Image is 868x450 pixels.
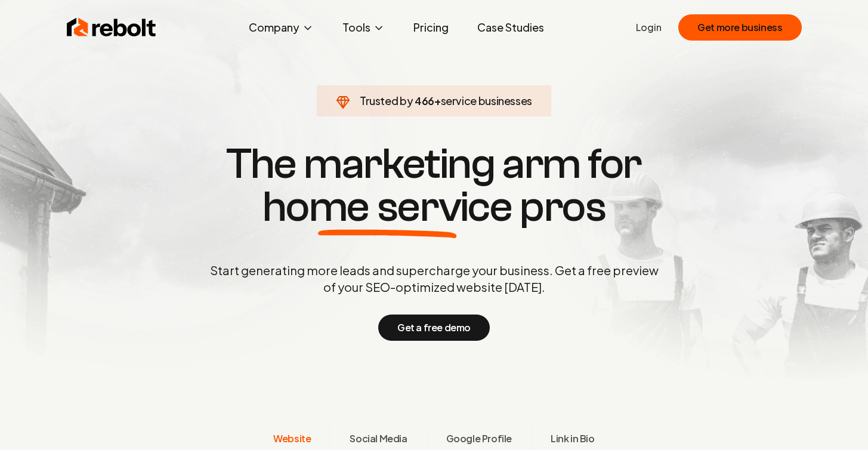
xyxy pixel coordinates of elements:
button: Get a free demo [378,315,490,341]
button: Get more business [678,14,801,41]
span: Website [273,431,311,446]
span: home service [262,186,512,229]
button: Tools [333,16,394,39]
span: 466 [415,93,434,109]
a: Pricing [404,16,458,39]
p: Start generating more leads and supercharge your business. Get a free preview of your SEO-optimiz... [208,262,661,295]
img: Rebolt Logo [67,16,156,39]
h1: The marketing arm for pros [148,143,721,229]
span: Link in Bio [551,431,595,446]
span: service businesses [441,94,533,107]
span: Social Media [350,431,407,446]
button: Company [239,16,323,39]
a: Case Studies [468,16,554,39]
a: Login [636,20,662,35]
span: Trusted by [360,94,413,107]
span: Google Profile [446,431,512,446]
span: + [434,94,441,107]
